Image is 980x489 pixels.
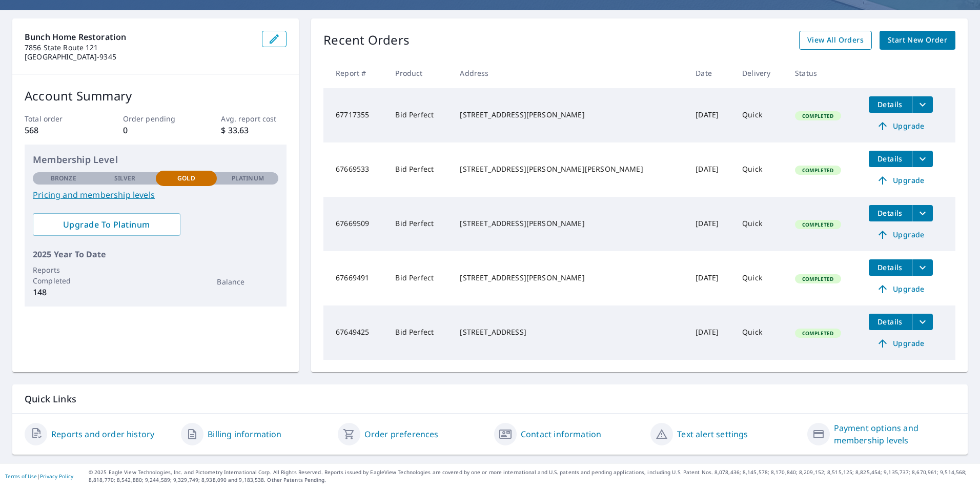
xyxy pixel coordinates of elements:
a: Reports and order history [51,428,154,440]
p: Balance [217,276,278,287]
p: Recent Orders [323,31,410,50]
th: Address [452,58,687,88]
span: View All Orders [807,34,864,47]
td: 67669509 [323,197,387,251]
p: Gold [177,174,195,183]
td: Quick [734,88,787,142]
p: Bunch Home Restoration [25,31,254,43]
td: Quick [734,142,787,197]
span: Start New Order [888,34,947,47]
span: Completed [796,167,840,174]
td: Bid Perfect [387,305,452,360]
button: detailsBtn-67669491 [869,259,912,276]
button: detailsBtn-67717355 [869,96,912,113]
td: 67669533 [323,142,387,197]
a: View All Orders [799,31,872,50]
a: Payment options and membership levels [834,422,955,446]
td: 67717355 [323,88,387,142]
p: Bronze [51,174,76,183]
p: Silver [114,174,136,183]
button: filesDropdownBtn-67669491 [912,259,933,276]
div: [STREET_ADDRESS][PERSON_NAME][PERSON_NAME] [460,164,679,174]
p: © 2025 Eagle View Technologies, Inc. and Pictometry International Corp. All Rights Reserved. Repo... [89,468,975,484]
p: 7856 State Route 121 [25,43,254,52]
td: Bid Perfect [387,142,452,197]
th: Status [787,58,860,88]
p: 0 [123,124,189,136]
span: Upgrade [875,229,927,241]
p: 568 [25,124,90,136]
p: Quick Links [25,393,955,405]
div: [STREET_ADDRESS][PERSON_NAME] [460,110,679,120]
a: Upgrade To Platinum [33,213,180,236]
button: filesDropdownBtn-67649425 [912,314,933,330]
span: Upgrade [875,120,927,132]
th: Date [687,58,734,88]
td: Quick [734,251,787,305]
td: Bid Perfect [387,197,452,251]
span: Upgrade [875,337,927,350]
td: [DATE] [687,142,734,197]
a: Privacy Policy [40,473,73,480]
a: Upgrade [869,281,933,297]
button: detailsBtn-67649425 [869,314,912,330]
p: [GEOGRAPHIC_DATA]-9345 [25,52,254,62]
span: Upgrade [875,174,927,187]
button: filesDropdownBtn-67669509 [912,205,933,221]
th: Product [387,58,452,88]
button: filesDropdownBtn-67717355 [912,96,933,113]
a: Start New Order [880,31,955,50]
div: [STREET_ADDRESS] [460,327,679,337]
span: Details [875,154,906,164]
span: Upgrade [875,283,927,295]
span: Upgrade To Platinum [41,219,172,230]
span: Completed [796,330,840,337]
td: [DATE] [687,197,734,251]
td: Quick [734,305,787,360]
span: Details [875,317,906,327]
p: $ 33.63 [221,124,287,136]
a: Upgrade [869,172,933,189]
button: detailsBtn-67669509 [869,205,912,221]
p: Avg. report cost [221,113,287,124]
a: Upgrade [869,227,933,243]
a: Pricing and membership levels [33,189,278,201]
td: 67649425 [323,305,387,360]
a: Upgrade [869,118,933,134]
td: Bid Perfect [387,251,452,305]
td: [DATE] [687,88,734,142]
td: [DATE] [687,251,734,305]
td: Bid Perfect [387,88,452,142]
p: Order pending [123,113,189,124]
p: Membership Level [33,153,278,167]
p: Account Summary [25,87,287,105]
th: Delivery [734,58,787,88]
span: Details [875,99,906,109]
span: Details [875,262,906,272]
th: Report # [323,58,387,88]
button: filesDropdownBtn-67669533 [912,151,933,167]
p: | [5,473,73,479]
td: Quick [734,197,787,251]
div: [STREET_ADDRESS][PERSON_NAME] [460,218,679,229]
a: Order preferences [364,428,439,440]
p: Platinum [232,174,264,183]
button: detailsBtn-67669533 [869,151,912,167]
span: Completed [796,275,840,282]
p: 148 [33,286,94,298]
span: Completed [796,112,840,119]
a: Contact information [521,428,601,440]
p: Reports Completed [33,264,94,286]
p: 2025 Year To Date [33,248,278,260]
td: 67669491 [323,251,387,305]
a: Upgrade [869,335,933,352]
a: Text alert settings [677,428,748,440]
a: Terms of Use [5,473,37,480]
div: [STREET_ADDRESS][PERSON_NAME] [460,273,679,283]
td: [DATE] [687,305,734,360]
span: Details [875,208,906,218]
a: Billing information [208,428,281,440]
span: Completed [796,221,840,228]
p: Total order [25,113,90,124]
